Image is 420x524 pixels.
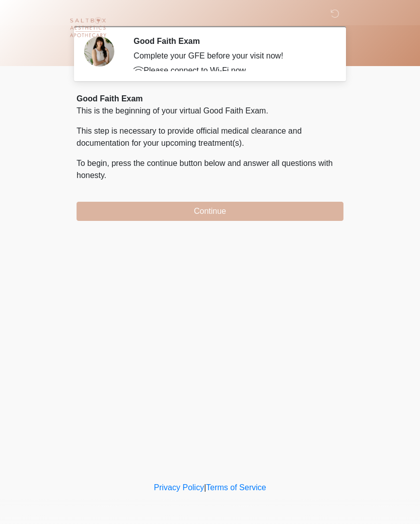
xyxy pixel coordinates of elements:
a: | [204,483,206,492]
img: Saltbox Aesthetics Logo [66,8,109,50]
div: Good Faith Exam [77,93,343,105]
p: To begin, press the continue button below and answer all questions with honesty. [77,157,343,182]
p: This is the beginning of your virtual Good Faith Exam. [77,105,343,117]
button: Continue [77,202,343,221]
p: This step is necessary to provide official medical clearance and documentation for your upcoming ... [77,125,343,149]
p: Please connect to Wi-Fi now [133,65,328,77]
a: Privacy Policy [154,483,204,492]
a: Terms of Service [206,483,266,492]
